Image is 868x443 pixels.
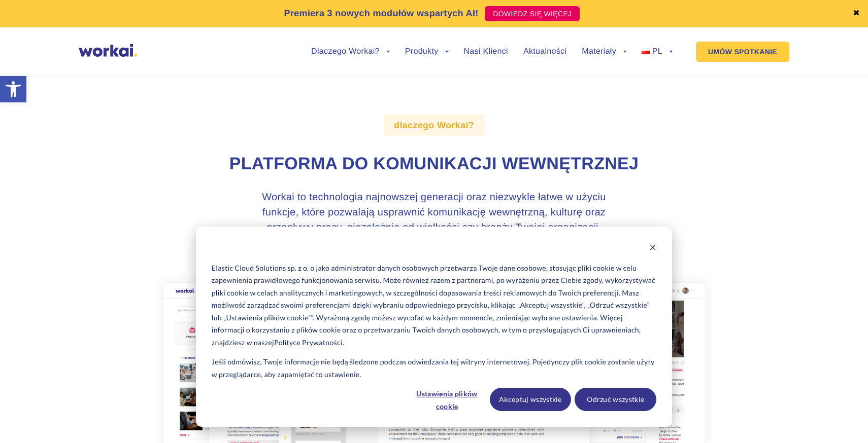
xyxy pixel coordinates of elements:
[652,47,662,56] span: PL
[575,388,656,411] button: Odrzuć wszystkie
[696,42,789,62] a: UMÓW SPOTKANIE
[274,337,344,349] a: Polityce Prywatności.
[853,10,860,18] a: ✖
[485,6,580,21] a: DOWIEDZ SIĘ WIĘCEJ
[311,48,390,56] a: Dlaczego Workai?
[490,388,572,411] button: Akceptuj wszystkie
[212,356,656,381] p: Jeśli odmówisz, Twoje informacje nie będą śledzone podczas odwiedzania tej witryny internetowej. ...
[405,48,449,56] a: Produkty
[244,190,624,235] h3: Workai to technologia najnowszej generacji oraz niezwykle łatwe w użyciu funkcje, które pozwalają...
[582,48,626,56] a: Materiały
[196,227,672,427] div: Cookie banner
[463,48,508,56] a: Nasi Klienci
[152,153,716,176] h1: Platforma do komunikacji wewnętrznej
[649,242,656,255] button: Dismiss cookie banner
[523,48,566,56] a: Aktualności
[384,114,484,136] label: dlaczego Workai?
[408,388,486,411] button: Ustawienia plików cookie
[212,262,656,349] p: Elastic Cloud Solutions sp. z o. o jako administrator danych osobowych przetwarza Twoje dane osob...
[284,7,479,20] p: Premiera 3 nowych modułów wspartych AI!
